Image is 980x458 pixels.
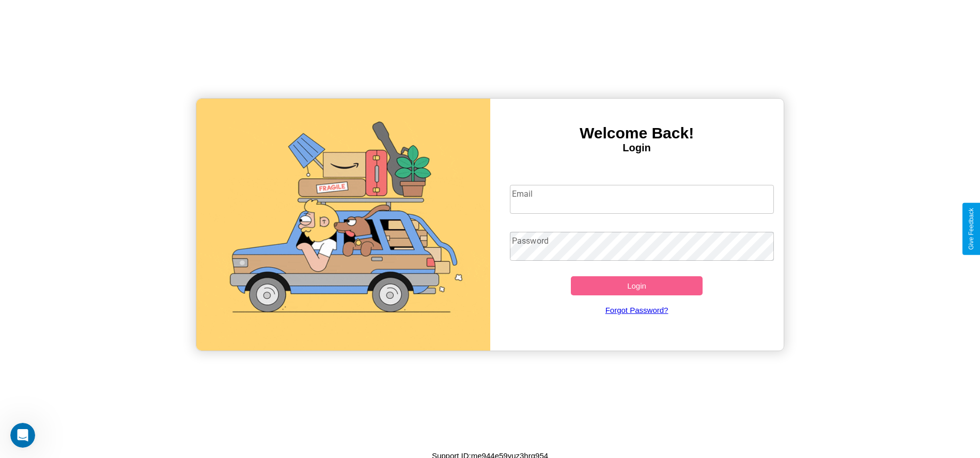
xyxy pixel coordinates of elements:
[968,208,975,250] div: Give Feedback
[10,423,35,448] iframe: Intercom live chat
[571,276,703,295] button: Login
[490,142,784,154] h4: Login
[505,295,769,325] a: Forgot Password?
[490,124,784,142] h3: Welcome Back!
[196,99,490,351] img: gif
